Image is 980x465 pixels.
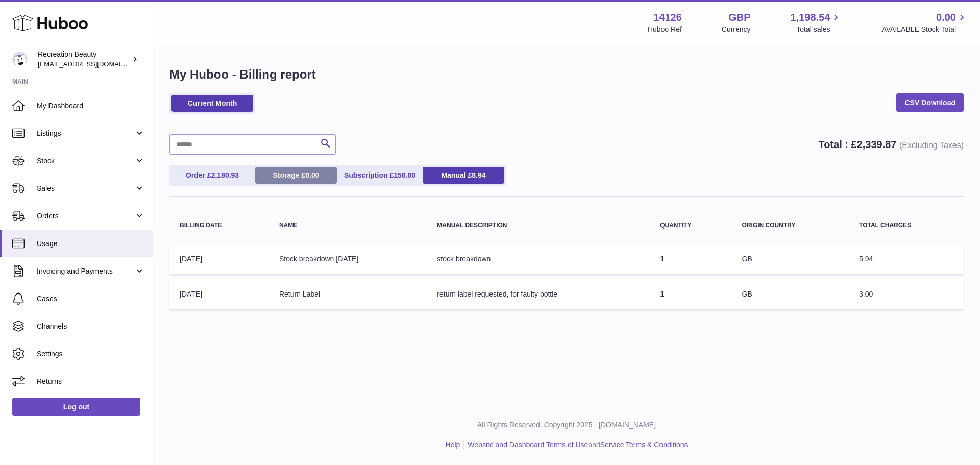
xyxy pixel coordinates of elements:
[169,279,269,309] td: [DATE]
[648,25,682,34] div: Huboo Ref
[600,440,688,449] a: Service Terms & Conditions
[423,167,504,184] a: Manual £8.94
[896,93,964,112] a: CSV Download
[38,50,130,69] div: Recreation Beauty
[791,11,842,34] a: 1,198.54 Total sales
[37,239,145,249] span: Usage
[269,244,427,274] td: Stock breakdown [DATE]
[722,25,751,34] div: Currency
[37,129,134,138] span: Listings
[728,11,750,25] strong: GBP
[37,349,145,359] span: Settings
[650,279,731,309] td: 1
[650,212,731,239] th: Quantity
[37,322,145,331] span: Channels
[305,171,319,179] span: 0.00
[653,11,682,25] strong: 14126
[37,101,145,111] span: My Dashboard
[37,211,134,221] span: Orders
[269,212,427,239] th: Name
[650,244,731,274] td: 1
[472,171,485,179] span: 8.94
[791,11,830,25] span: 1,198.54
[859,290,873,298] span: 3.00
[732,279,849,309] td: GB
[12,52,28,67] img: internalAdmin-14126@internal.huboo.com
[464,440,688,450] li: and
[796,25,842,34] span: Total sales
[171,95,253,112] a: Current Month
[255,167,337,184] a: Storage £0.00
[37,377,145,386] span: Returns
[857,139,897,150] span: 2,339.87
[339,167,421,184] a: Subscription £150.00
[427,212,650,239] th: Manual Description
[732,212,849,239] th: Origin Country
[394,171,415,179] span: 150.00
[37,266,134,276] span: Invoicing and Payments
[818,139,964,150] strong: Total : £
[859,255,873,263] span: 5.94
[171,167,253,184] a: Order £2,180.93
[169,66,964,83] h1: My Huboo - Billing report
[161,420,972,430] p: All Rights Reserved. Copyright 2025 - [DOMAIN_NAME]
[37,184,134,193] span: Sales
[899,141,964,150] span: (Excluding Taxes)
[38,60,150,68] span: [EMAIL_ADDRESS][DOMAIN_NAME]
[468,440,588,449] a: Website and Dashboard Terms of Use
[881,25,968,34] span: AVAILABLE Stock Total
[427,279,650,309] td: return label requested, for faulty bottle
[269,279,427,309] td: Return Label
[169,212,269,239] th: Billing Date
[936,11,956,25] span: 0.00
[732,244,849,274] td: GB
[446,440,460,449] a: Help
[37,294,145,304] span: Cases
[37,156,134,166] span: Stock
[12,398,140,416] a: Log out
[427,244,650,274] td: stock breakdown
[881,11,968,34] a: 0.00 AVAILABLE Stock Total
[211,171,239,179] span: 2,180.93
[169,244,269,274] td: [DATE]
[849,212,964,239] th: Total Charges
